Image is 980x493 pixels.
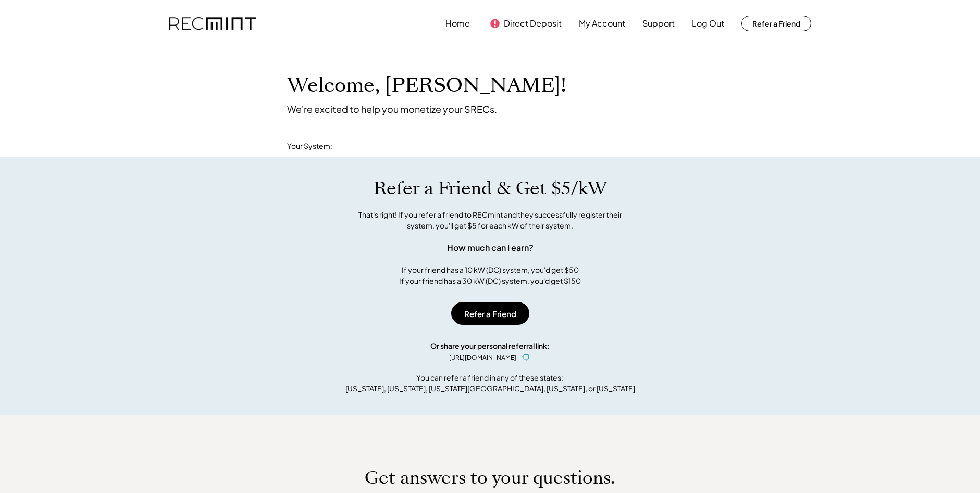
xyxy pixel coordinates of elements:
div: Your System: [287,141,332,151]
button: Home [445,13,470,34]
button: Refer a Friend [741,16,811,31]
h1: Welcome, [PERSON_NAME]! [287,73,566,98]
div: If your friend has a 10 kW (DC) system, you'd get $50 If your friend has a 30 kW (DC) system, you... [399,264,581,286]
div: You can refer a friend in any of these states: [US_STATE], [US_STATE], [US_STATE][GEOGRAPHIC_DATA... [345,372,635,394]
div: How much can I earn? [447,242,534,254]
button: Refer a Friend [451,302,529,325]
div: [URL][DOMAIN_NAME] [449,353,516,362]
button: My Account [579,13,625,34]
h1: Refer a Friend & Get $5/kW [374,178,607,199]
img: recmint-logotype%403x.png [169,17,256,30]
button: Support [642,13,675,34]
div: We're excited to help you monetize your SRECs. [287,103,497,115]
button: click to copy [519,351,531,364]
div: That's right! If you refer a friend to RECmint and they successfully register their system, you'l... [347,209,634,231]
div: Or share your personal referral link: [430,340,550,351]
button: Log Out [692,13,724,34]
h1: Get answers to your questions. [365,467,615,489]
button: Direct Deposit [504,13,562,34]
